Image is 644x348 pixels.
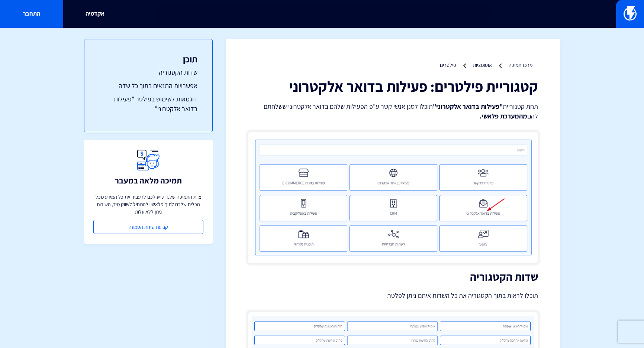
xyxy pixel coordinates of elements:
a: פילטרים [440,62,456,68]
a: אוטומציות [473,62,492,68]
p: תוכלו לראות בתוך הקטגוריה את כל השדות איתם ניתן לפלטר: [248,290,538,301]
a: שדות הקטגוריה [99,68,197,77]
a: קביעת שיחת הטמעה [93,220,203,234]
p: תחת קטגוריית תוכלו לסנן אנשי קשר ע"פ הפעילות שלהם בדואר אלקטרוני ששלחתם להם [248,102,538,121]
strong: "פעילות בדואר אלקטרוני" [433,102,503,111]
h1: קטגוריית פילטרים: פעילות בדואר אלקטרוני [248,78,538,94]
a: אפשרויות התנאים בתוך כל שדה [99,81,197,91]
a: דוגמאות לשימוש בפילטר "פעילות בדואר אלקטרוני" [99,94,197,113]
input: חיפוש מהיר... [155,6,489,23]
h2: שדות הקטגוריה [248,271,538,283]
h3: תמיכה מלאה במעבר [115,176,182,185]
p: צוות התמיכה שלנו יסייע לכם להעביר את כל המידע מכל הכלים שלכם לתוך פלאשי ולהתחיל לשווק מיד, השירות... [93,193,203,215]
strong: מהמערכת פלאשי. [480,112,527,120]
a: מרכז תמיכה [509,62,532,68]
h3: תוכן [99,54,197,64]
